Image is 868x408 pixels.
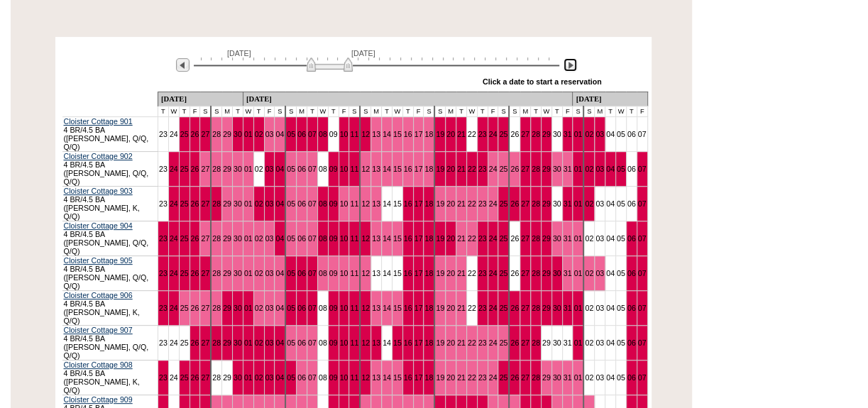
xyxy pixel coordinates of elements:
a: 19 [436,165,444,173]
a: 30 [234,269,242,277]
a: 01 [573,165,582,173]
a: 30 [234,338,242,347]
a: 23 [159,234,167,243]
a: Cloister Cottage 902 [64,152,133,160]
a: 09 [329,234,338,243]
a: 03 [265,130,274,138]
a: 12 [361,130,370,138]
a: 30 [553,269,561,277]
a: 04 [606,234,615,243]
a: 31 [564,165,572,173]
a: 25 [499,130,507,138]
a: 26 [191,304,199,312]
a: 12 [361,199,370,208]
a: 17 [414,234,423,243]
a: 01 [244,165,253,173]
a: 06 [627,269,636,277]
a: 12 [361,269,370,277]
a: 09 [329,199,338,208]
a: 26 [191,234,199,243]
a: 31 [564,304,572,312]
a: 30 [553,130,561,138]
a: 31 [564,130,572,138]
a: 22 [468,234,476,243]
a: 29 [223,304,231,312]
a: 27 [521,234,529,243]
a: 25 [180,165,189,173]
a: 13 [372,199,380,208]
a: 03 [265,199,274,208]
a: 27 [521,199,529,208]
a: Cloister Cottage 905 [64,256,133,265]
a: 26 [510,234,519,243]
a: 04 [606,130,615,138]
a: 14 [383,199,391,208]
a: 07 [308,304,317,312]
a: 24 [489,234,498,243]
a: 02 [255,165,263,173]
a: 18 [424,234,433,243]
a: 03 [265,234,274,243]
a: 15 [393,234,402,243]
a: 02 [585,269,593,277]
a: 30 [553,199,561,208]
a: 11 [350,304,358,312]
a: 29 [223,234,231,243]
a: 16 [404,234,412,243]
a: 01 [244,130,253,138]
a: 07 [638,199,647,208]
a: 24 [170,338,178,347]
a: 21 [457,130,466,138]
a: 02 [255,304,263,312]
a: Cloister Cottage 904 [64,221,133,230]
a: 04 [275,338,284,347]
a: 25 [180,199,189,208]
a: 29 [223,165,231,173]
a: 29 [223,338,231,347]
a: 25 [499,234,507,243]
a: 09 [329,304,338,312]
a: 25 [180,338,189,347]
a: 05 [287,338,295,347]
a: 25 [499,269,507,277]
a: 14 [383,269,391,277]
a: 06 [297,304,306,312]
a: 28 [532,165,540,173]
a: 02 [255,130,263,138]
a: 12 [361,304,370,312]
a: 01 [573,234,582,243]
a: 26 [510,165,519,173]
a: 18 [424,304,433,312]
a: 30 [234,234,242,243]
a: 22 [468,165,476,173]
a: 03 [595,234,604,243]
a: 14 [383,304,391,312]
a: 29 [542,165,551,173]
a: 06 [627,199,636,208]
a: 06 [627,130,636,138]
a: 08 [319,165,327,173]
a: 28 [212,234,221,243]
a: 09 [329,165,338,173]
a: 17 [414,199,423,208]
a: 26 [191,338,199,347]
a: 28 [212,338,221,347]
a: 28 [532,304,540,312]
a: 24 [489,130,498,138]
a: 30 [553,165,561,173]
a: 08 [319,199,327,208]
a: 28 [212,130,221,138]
a: 05 [287,130,295,138]
a: 10 [340,304,348,312]
a: 24 [170,165,178,173]
a: 30 [553,234,561,243]
a: Cloister Cottage 903 [64,187,133,195]
a: 19 [436,304,444,312]
a: 07 [308,199,317,208]
a: 12 [361,234,370,243]
a: 23 [478,304,487,312]
a: 04 [606,199,615,208]
a: 18 [424,165,433,173]
a: 17 [414,269,423,277]
a: 16 [404,199,412,208]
